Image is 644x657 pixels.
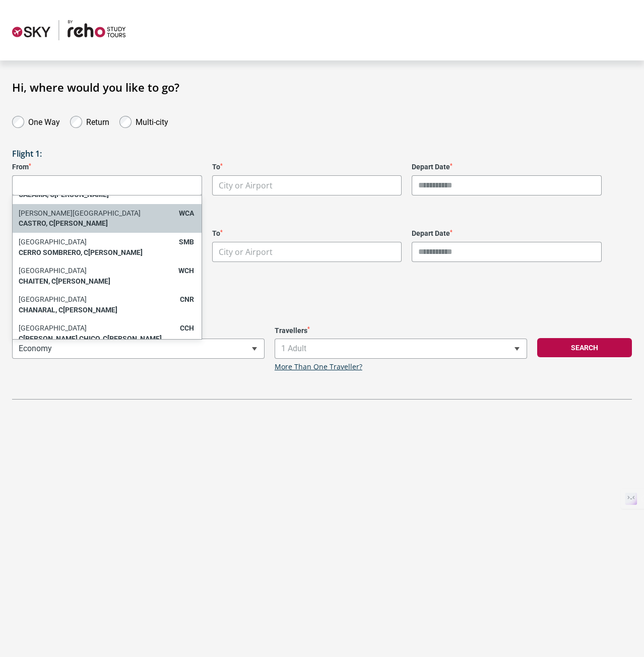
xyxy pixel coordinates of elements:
[275,339,527,359] span: 1 Adult
[12,163,202,171] label: From
[58,306,117,314] span: [PERSON_NAME]
[19,267,173,275] h6: [GEOGRAPHIC_DATA]
[19,306,57,314] span: naral,
[179,209,194,217] span: WCA
[79,335,89,343] span: Ch
[19,219,47,227] span: stro,
[51,277,56,285] span: C
[43,248,58,256] span: Som
[28,115,60,127] label: One Way
[213,176,402,195] span: City or Airport
[178,267,194,275] span: WCH
[13,175,202,195] input: Search
[19,248,23,256] span: C
[86,115,109,127] label: Return
[19,277,28,285] span: Ch
[537,338,632,357] button: Search
[179,238,194,246] span: SMB
[103,335,162,343] span: [PERSON_NAME]
[12,339,265,359] span: Economy
[19,209,174,218] h6: [PERSON_NAME][GEOGRAPHIC_DATA]
[412,229,602,238] label: Depart Date
[79,335,101,343] span: ico,
[84,248,143,256] span: [PERSON_NAME]
[19,248,41,256] span: erro
[43,248,82,256] span: brero,
[13,339,264,358] span: Economy
[275,326,527,335] label: Travellers
[103,335,107,343] span: C
[12,216,632,225] h3: Flight 2:
[412,163,602,171] label: Depart Date
[19,277,50,285] span: aiten,
[180,295,194,303] span: CNR
[12,175,202,195] span: City or Airport
[19,295,175,304] h6: [GEOGRAPHIC_DATA]
[219,246,273,257] span: City or Airport
[12,149,632,159] h3: Flight 1:
[12,81,632,94] h1: Hi, where would you like to go?
[49,219,108,227] span: [PERSON_NAME]
[19,219,28,227] span: Ca
[19,306,33,314] span: Cha
[19,335,78,343] span: [PERSON_NAME]
[275,339,527,358] span: 1 Adult
[212,242,402,262] span: City or Airport
[212,163,402,171] label: To
[180,324,194,332] span: CCH
[58,306,63,314] span: C
[49,219,53,227] span: C
[136,115,168,127] label: Multi-city
[275,363,362,371] a: More Than One Traveller?
[19,324,175,333] h6: [GEOGRAPHIC_DATA]
[19,238,174,246] h6: [GEOGRAPHIC_DATA]
[219,180,273,191] span: City or Airport
[19,335,23,343] span: C
[84,248,88,256] span: C
[212,229,402,238] label: To
[51,277,110,285] span: [PERSON_NAME]
[212,175,402,195] span: City or Airport
[213,242,402,262] span: City or Airport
